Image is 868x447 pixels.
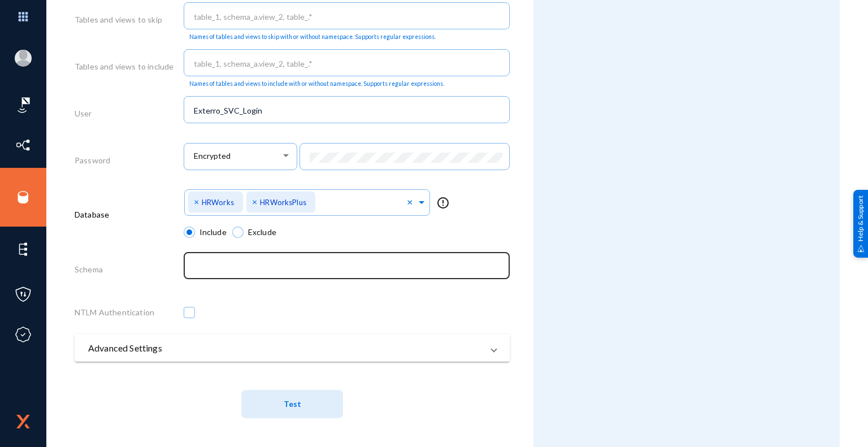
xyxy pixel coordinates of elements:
[194,151,231,161] span: Encrypted
[15,241,32,258] img: icon-elements.svg
[75,107,92,119] label: User
[189,80,444,88] mat-hint: Names of tables and views to include with or without namespace. Supports regular expressions.
[436,196,450,210] mat-icon: error_outline
[15,326,32,343] img: icon-compliance.svg
[252,196,260,207] span: ×
[75,335,510,362] mat-expansion-panel-header: Advanced Settings
[75,209,109,220] label: Database
[75,60,173,72] label: Tables and views to include
[15,189,32,206] img: icon-sources.svg
[6,5,40,29] img: app launcher
[88,341,483,355] mat-panel-title: Advanced Settings
[15,137,32,154] img: icon-inventory.svg
[15,286,32,303] img: icon-policies.svg
[284,400,301,409] span: Test
[189,33,436,41] mat-hint: Names of tables and views to skip with or without namespace. Supports regular expressions.
[241,390,343,418] button: Test
[75,263,103,275] label: Schema
[260,198,306,207] span: HRWorksPlus
[195,226,227,238] span: Include
[15,97,32,114] img: icon-risk-sonar.svg
[407,197,416,209] span: Clear all
[75,14,162,25] label: Tables and views to skip
[857,245,865,252] img: help_support.svg
[15,50,32,67] img: blank-profile-picture.png
[75,306,154,318] label: NTLM Authentication
[853,189,868,257] div: Help & Support
[75,154,110,166] label: Password
[194,196,202,207] span: ×
[244,226,276,238] span: Exclude
[194,59,504,69] input: table_1, schema_a.view_2, table_.*
[202,198,234,207] span: HRWorks
[194,12,504,22] input: table_1, schema_a.view_2, table_.*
